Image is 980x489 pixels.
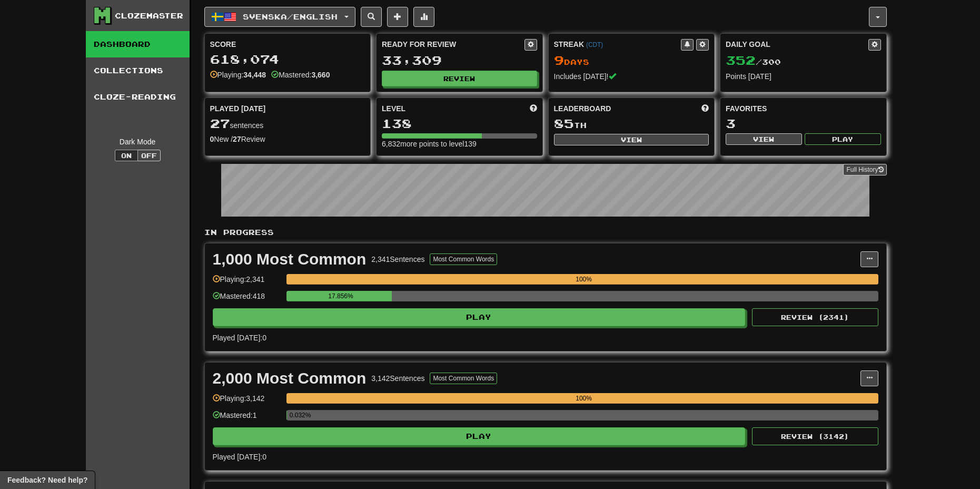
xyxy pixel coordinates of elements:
[726,53,756,67] span: 352
[554,53,564,67] span: 9
[805,133,881,145] button: Play
[361,7,382,27] button: Search sentences
[382,39,524,50] div: Ready for Review
[243,71,266,79] strong: 34,448
[86,31,190,57] a: Dashboard
[554,39,681,50] div: Streak
[726,103,881,114] div: Favorites
[213,370,367,386] div: 2,000 Most Common
[371,254,424,265] div: 2,341 Sentences
[204,7,355,27] button: Svenska/English
[271,70,330,80] div: Mastered:
[7,475,87,485] span: Open feedback widget
[382,139,537,149] div: 6,832 more points to level 139
[382,103,405,114] span: Level
[382,117,537,130] div: 138
[213,334,266,342] span: Played [DATE]: 0
[210,70,266,80] div: Playing:
[752,308,878,326] button: Review (2341)
[213,410,281,427] div: Mastered: 1
[387,7,408,27] button: Add sentence to collection
[210,135,214,143] strong: 0
[371,373,424,384] div: 3,142 Sentences
[204,227,887,238] p: In Progress
[213,274,281,291] div: Playing: 2,341
[530,103,537,114] span: Score more points to level up
[137,150,161,161] button: Off
[554,71,709,82] div: Includes [DATE]!
[701,103,709,114] span: This week in points, UTC
[290,274,878,285] div: 100%
[86,84,190,110] a: Cloze-Reading
[210,117,365,131] div: sentences
[554,54,709,67] div: Day s
[243,12,338,21] span: Svenska / English
[213,427,746,445] button: Play
[213,308,746,326] button: Play
[210,39,365,50] div: Score
[210,103,266,114] span: Played [DATE]
[290,291,392,301] div: 17.856%
[726,57,781,66] span: / 300
[726,117,881,130] div: 3
[554,134,709,145] button: View
[213,291,281,308] div: Mastered: 418
[430,253,497,265] button: Most Common Words
[586,41,603,48] a: (CDT)
[382,71,537,86] button: Review
[752,427,878,445] button: Review (3142)
[554,117,709,131] div: th
[94,136,182,147] div: Dark Mode
[311,71,330,79] strong: 3,660
[210,134,365,144] div: New / Review
[213,453,266,461] span: Played [DATE]: 0
[726,133,802,145] button: View
[382,54,537,67] div: 33,309
[290,393,878,404] div: 100%
[213,393,281,410] div: Playing: 3,142
[115,150,138,161] button: On
[726,39,868,51] div: Daily Goal
[210,116,230,131] span: 27
[210,53,365,66] div: 618,074
[233,135,241,143] strong: 27
[843,164,886,175] a: Full History
[430,373,497,384] button: Most Common Words
[413,7,434,27] button: More stats
[554,116,574,131] span: 85
[115,11,183,21] div: Clozemaster
[554,103,611,114] span: Leaderboard
[726,71,881,82] div: Points [DATE]
[213,251,367,267] div: 1,000 Most Common
[86,57,190,84] a: Collections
